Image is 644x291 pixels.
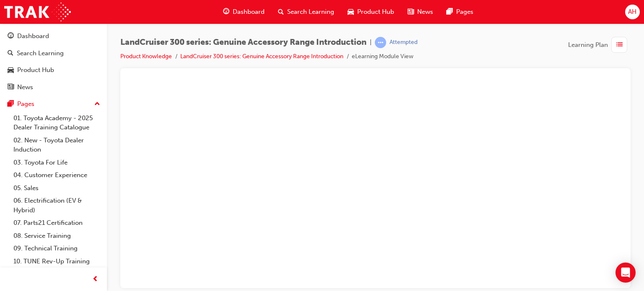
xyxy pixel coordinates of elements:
span: prev-icon [92,274,99,285]
span: pages-icon [8,100,14,108]
span: news-icon [8,84,14,91]
div: Dashboard [17,31,49,41]
span: LandCruiser 300 series: Genuine Accessory Range Introduction [120,38,366,47]
div: Pages [17,99,34,109]
a: search-iconSearch Learning [271,3,341,21]
a: 03. Toyota For Life [10,156,104,169]
span: guage-icon [8,33,14,40]
span: Pages [456,7,473,17]
span: | [370,38,371,47]
a: Product Knowledge [120,53,172,60]
span: Learning Plan [568,40,608,50]
div: Product Hub [17,65,54,75]
span: pages-icon [447,7,453,17]
a: 07. Parts21 Certification [10,216,104,229]
a: 01. Toyota Academy - 2025 Dealer Training Catalogue [10,112,104,134]
a: 05. Sales [10,182,104,195]
span: AH [628,7,636,17]
span: news-icon [408,7,414,17]
a: 10. TUNE Rev-Up Training [10,255,104,268]
button: Pages [3,96,104,112]
a: LandCruiser 300 series: Genuine Accessory Range Introduction [180,53,343,60]
div: News [17,82,33,92]
span: car-icon [8,67,14,74]
button: DashboardSearch LearningProduct HubNews [3,27,104,96]
a: 09. Technical Training [10,242,104,255]
span: guage-icon [223,7,229,17]
span: search-icon [278,7,284,17]
li: eLearning Module View [352,52,413,62]
a: 08. Service Training [10,229,104,242]
span: Search Learning [287,7,334,17]
span: Dashboard [233,7,265,17]
span: list-icon [616,40,623,50]
span: search-icon [8,50,13,57]
span: learningRecordVerb_ATTEMPT-icon [375,37,386,48]
span: News [417,7,433,17]
a: guage-iconDashboard [216,3,271,21]
span: Product Hub [357,7,394,17]
a: News [3,80,104,95]
a: Dashboard [3,28,104,44]
a: 04. Customer Experience [10,169,104,182]
a: Product Hub [3,62,104,78]
div: Attempted [390,39,418,46]
img: Trak [4,3,71,21]
div: Open Intercom Messenger [615,263,636,283]
a: pages-iconPages [440,3,480,21]
span: up-icon [94,99,100,110]
button: AH [625,5,640,19]
a: Search Learning [3,46,104,61]
a: news-iconNews [401,3,440,21]
a: car-iconProduct Hub [341,3,401,21]
button: Learning Plan [568,37,631,53]
div: Search Learning [17,49,64,58]
span: car-icon [348,7,354,17]
a: 02. New - Toyota Dealer Induction [10,134,104,156]
a: 06. Electrification (EV & Hybrid) [10,194,104,216]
